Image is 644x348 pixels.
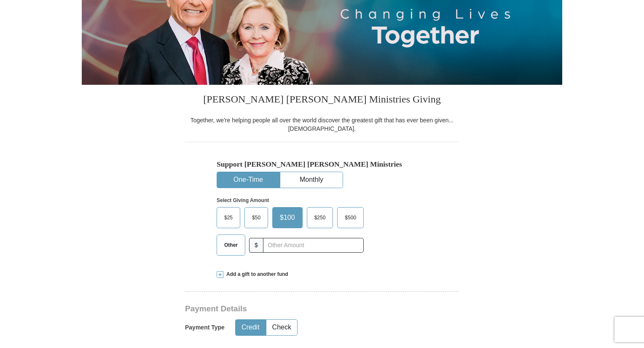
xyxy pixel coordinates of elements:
div: Together, we're helping people all over the world discover the greatest gift that has ever been g... [185,116,459,133]
span: $250 [310,211,330,224]
span: $500 [341,211,360,224]
button: Check [266,320,297,335]
span: $50 [248,211,265,224]
button: Monthly [280,172,343,188]
span: $100 [276,211,299,224]
h5: Payment Type [185,324,225,331]
span: Add a gift to another fund [223,271,288,278]
h3: [PERSON_NAME] [PERSON_NAME] Ministries Giving [185,85,459,116]
span: $ [249,238,263,253]
input: Other Amount [263,238,364,253]
span: $25 [220,211,237,224]
h3: Payment Details [185,304,400,314]
button: Credit [236,320,266,335]
span: Other [220,239,242,251]
h5: Support [PERSON_NAME] [PERSON_NAME] Ministries [217,160,427,169]
button: One-Time [217,172,279,188]
strong: Select Giving Amount [217,197,269,203]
